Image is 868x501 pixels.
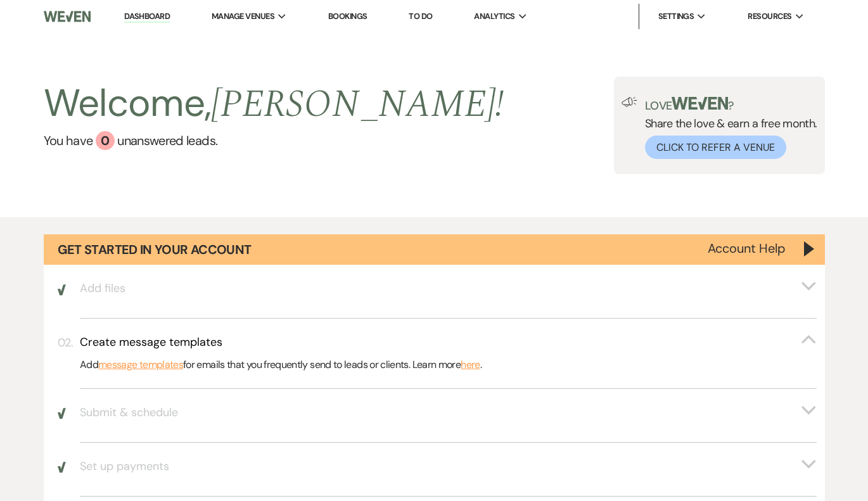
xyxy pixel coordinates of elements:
button: Account Help [708,242,786,255]
a: here [461,357,480,373]
button: Add files [80,281,817,296]
button: Create message templates [80,334,817,350]
a: Dashboard [124,11,170,23]
span: [PERSON_NAME] ! [211,75,504,134]
img: Weven Logo [44,3,91,30]
span: Manage Venues [212,10,274,23]
span: Settings [658,10,694,23]
button: Click to Refer a Venue [645,136,786,159]
img: loud-speaker-illustration.svg [622,97,637,107]
p: Add for emails that you frequently send to leads or clients. Learn more . [80,357,817,373]
span: Analytics [474,10,514,23]
span: Resources [748,10,791,23]
h3: Create message templates [80,334,222,350]
a: Bookings [328,11,367,22]
h3: Submit & schedule [80,405,178,421]
div: Share the love & earn a free month. [637,97,817,159]
a: To Do [409,11,432,22]
a: You have 0 unanswered leads. [44,131,504,150]
h2: Welcome, [44,77,504,131]
p: Love ? [645,97,817,111]
h3: Set up payments [80,459,169,474]
h1: Get Started in Your Account [58,241,252,258]
button: Submit & schedule [80,405,817,421]
button: Set up payments [80,459,817,474]
img: weven-logo-green.svg [672,97,728,110]
a: message templates [98,357,183,373]
div: 0 [96,131,115,150]
h3: Add files [80,281,125,296]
